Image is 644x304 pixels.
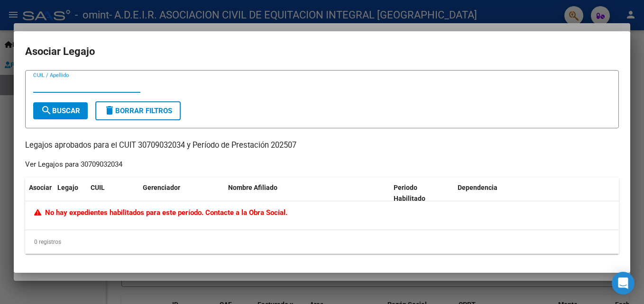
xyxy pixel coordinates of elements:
datatable-header-cell: Gerenciador [139,178,224,209]
button: Buscar [33,102,88,119]
p: Legajos aprobados para el CUIT 30709032034 y Período de Prestación 202507 [25,140,619,152]
datatable-header-cell: Legajo [54,178,87,209]
div: Open Intercom Messenger [612,272,635,295]
mat-icon: delete [104,105,115,116]
datatable-header-cell: Periodo Habilitado [390,178,454,209]
span: Periodo Habilitado [394,184,425,202]
datatable-header-cell: Asociar [25,178,54,209]
datatable-header-cell: Nombre Afiliado [224,178,390,209]
span: Legajo [57,184,78,191]
datatable-header-cell: CUIL [87,178,139,209]
span: CUIL [91,184,105,191]
button: Borrar Filtros [95,101,181,120]
h2: Asociar Legajo [25,43,619,61]
span: Borrar Filtros [104,107,172,115]
datatable-header-cell: Dependencia [454,178,619,209]
mat-icon: search [41,105,52,116]
span: Nombre Afiliado [228,184,277,191]
span: Dependencia [458,184,497,191]
span: Gerenciador [143,184,180,191]
span: Buscar [41,107,80,115]
div: 0 registros [25,230,619,254]
span: Asociar [29,184,52,191]
div: Ver Legajos para 30709032034 [25,159,122,170]
span: No hay expedientes habilitados para este período. Contacte a la Obra Social. [34,208,287,217]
